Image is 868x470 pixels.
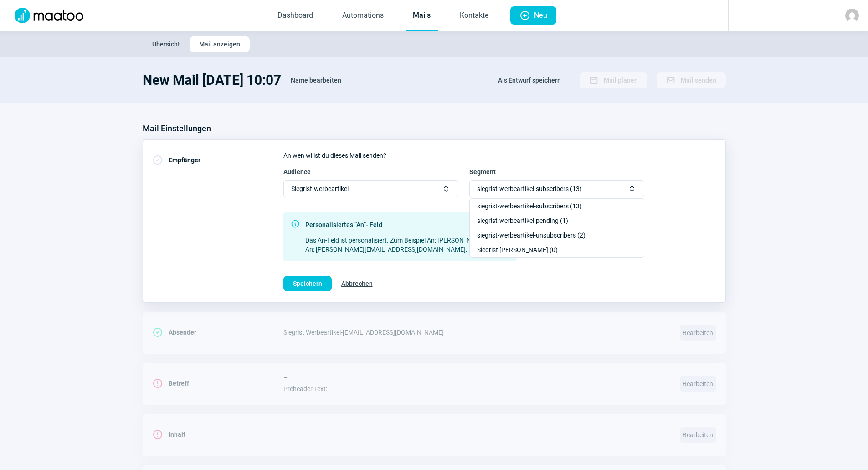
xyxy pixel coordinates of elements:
[332,276,382,291] button: Abbrechen
[190,36,250,52] button: Mail anzeigen
[470,213,644,228] div: siegrist-werbeartikel-pending (1)
[293,276,322,291] span: Speichern
[470,243,644,257] div: Siegrist [PERSON_NAME] (0)
[9,8,89,23] img: Logo
[477,181,582,197] span: siegrist-werbeartikel-subscribers (13)
[199,37,240,52] span: Mail anzeigen
[604,73,638,88] span: Mail planen
[152,37,180,52] span: Übersicht
[152,151,283,169] div: Empfänger
[488,72,570,88] button: Als Entwurf speichern
[657,72,726,88] button: Mail senden
[291,73,341,88] span: Name bearbeiten
[143,36,190,52] button: Übersicht
[291,181,349,197] span: Siegrist-werbeartikel
[680,376,716,392] span: Bearbeiten
[305,219,509,230] div: Personalisiertes “An”- Feld
[152,374,283,393] div: Betreff
[470,199,644,213] div: siegrist-werbeartikel-subscribers (13)
[845,9,859,22] img: avatar
[469,167,496,176] span: Segment
[152,425,283,444] div: Inhalt
[270,1,320,31] a: Dashboard
[283,151,716,160] div: An wen willst du dieses Mail senden?
[498,73,561,88] span: Als Entwurf speichern
[283,374,669,382] span: –
[680,427,716,443] span: Bearbeiten
[283,385,669,393] span: Preheader Text: –
[283,167,311,176] span: Audience
[305,236,509,254] div: Das An-Feld ist personalisiert. Zum Beispiel An: [PERSON_NAME] anstatt An: [PERSON_NAME][EMAIL_AD...
[283,276,332,291] button: Speichern
[470,228,644,243] div: siegrist-werbeartikel-unsubscribers (2)
[341,276,373,291] span: Abbrechen
[680,325,716,341] span: Bearbeiten
[281,72,351,88] button: Name bearbeiten
[335,1,391,31] a: Automations
[681,73,716,88] span: Mail senden
[143,72,281,88] h1: New Mail [DATE] 10:07
[152,323,283,341] div: Absender
[406,1,438,31] a: Mails
[534,6,547,25] span: Neu
[580,72,647,88] button: Mail planen
[143,121,211,136] h3: Mail Einstellungen
[452,1,496,31] a: Kontakte
[283,323,669,341] div: Siegrist Werbeartikel - [EMAIL_ADDRESS][DOMAIN_NAME]
[510,6,556,25] button: Neu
